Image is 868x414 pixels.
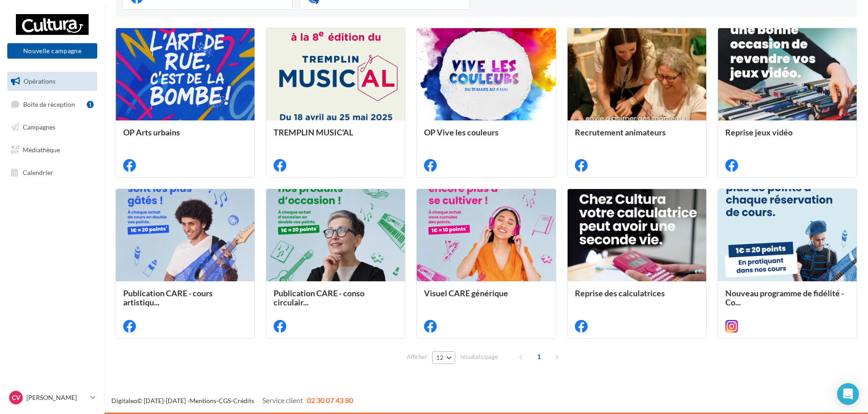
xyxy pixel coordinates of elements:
p: [PERSON_NAME] [26,393,87,402]
span: Calendrier [23,168,53,176]
span: 02 30 07 43 80 [307,396,353,404]
span: Publication CARE - conso circulair... [274,288,364,307]
a: Calendrier [5,163,99,182]
a: Campagnes [5,118,99,137]
span: Opérations [24,77,55,85]
span: Reprise des calculatrices [575,288,665,298]
span: Afficher [407,353,427,361]
a: Mentions [190,397,216,404]
a: CGS [219,397,231,404]
a: Opérations [5,72,99,91]
span: 1 [532,349,546,364]
a: Boîte de réception1 [5,95,99,114]
span: Médiathèque [23,146,60,154]
span: Campagnes [23,123,55,131]
span: © [DATE]-[DATE] - - - [111,397,353,404]
span: Publication CARE - cours artistiqu... [123,288,213,307]
span: Nouveau programme de fidélité - Co... [725,288,844,307]
span: CV [12,393,20,402]
span: Reprise jeux vidéo [725,127,793,137]
div: Open Intercom Messenger [837,383,859,405]
button: 12 [432,351,455,364]
span: Service client [262,396,303,404]
a: CV [PERSON_NAME] [7,389,97,406]
a: Médiathèque [5,140,99,160]
span: Visuel CARE générique [424,288,508,298]
div: 1 [87,101,94,108]
a: Crédits [233,397,254,404]
span: OP Vive les couleurs [424,127,499,137]
span: résultats/page [460,353,498,361]
a: Digitaleo [111,397,137,404]
span: Recrutement animateurs [575,127,666,137]
button: Nouvelle campagne [7,43,97,59]
span: OP Arts urbains [123,127,180,137]
span: Boîte de réception [23,100,75,108]
span: 12 [436,354,444,361]
span: TREMPLIN MUSIC'AL [274,127,353,137]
